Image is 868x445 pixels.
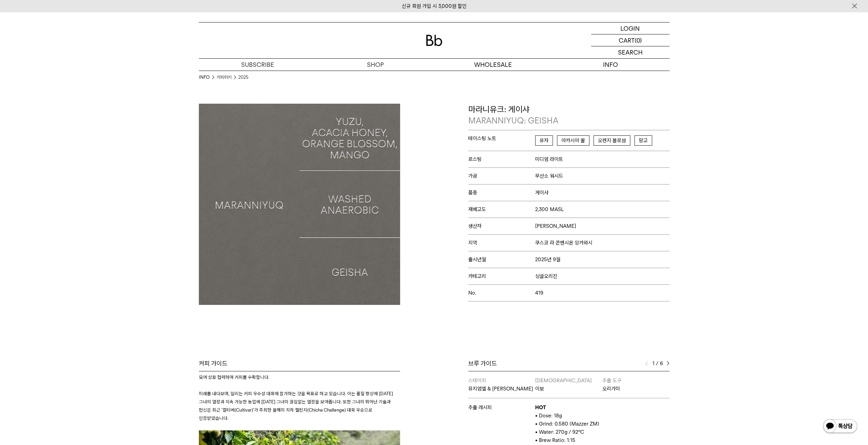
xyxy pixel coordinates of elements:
[468,377,486,384] span: 스테이지
[468,190,535,196] span: 품종
[619,34,635,46] p: CART
[468,156,535,162] span: 로스팅
[238,74,248,81] a: 2025
[593,135,630,146] span: 오렌지 블로섬
[535,223,576,229] span: [PERSON_NAME]
[468,290,535,296] span: No.
[591,23,670,34] a: LOGIN
[535,429,584,435] span: • Water: 270g / 92°C
[535,377,592,384] span: [DEMOGRAPHIC_DATA]
[535,385,602,393] p: 이보
[618,46,643,58] p: SEARCH
[199,359,400,368] div: 커피 가이드
[635,34,642,46] p: (0)
[468,359,670,368] div: 브루 가이드
[591,34,670,46] a: CART (0)
[660,359,663,368] span: 6
[602,377,621,384] span: 추출 도구
[535,240,592,246] span: 쿠스코 라 콘벤시온 잉카와시
[620,23,640,34] p: LOGIN
[468,273,535,279] span: 카테고리
[199,391,393,421] span: 미래를 내다보며, 말리는 커피 우수성 대회에 참가하는 것을 목표로 하고 있습니다. 이는 품질 향상에 [DATE] 그녀의 열정과 지속 가능한 농업에 [DATE] 그녀의 끊임없는...
[468,173,535,179] span: 가공
[468,104,670,127] p: 마라니유크: 게이샤
[317,59,434,71] a: SHOP
[656,359,659,368] span: /
[822,418,858,435] img: 카카오톡 채널 1:1 채팅 버튼
[468,256,535,263] span: 출시년월
[468,385,535,393] p: 뮤지엄엘 & [PERSON_NAME]
[634,135,652,146] span: 망고
[468,115,670,127] p: MARANNIYUQ: GEISHA
[468,403,535,412] p: 추출 레시피
[535,206,564,212] span: 2,300 MASL
[535,135,553,146] span: 유자
[199,59,317,71] a: SUBSCRIBE
[535,156,563,162] span: 미디엄 라이트
[426,35,442,46] img: 로고
[535,421,599,427] span: • Grind: 0.580 (Mazzer ZM)
[468,223,535,229] span: 생산자
[217,74,232,81] a: 커피위키
[602,385,670,393] p: 오리가미
[468,135,535,142] span: 테이스팅 노트
[434,59,552,71] p: WHOLESALE
[402,3,467,9] a: 신규 회원 가입 시 3,000원 할인
[552,59,670,71] p: INFO
[651,359,654,368] span: 1
[535,273,557,279] span: 싱글오리진
[199,74,217,81] li: INFO
[199,104,400,305] img: 마라니유크: 게이샤MARANNIYUQ: GEISHA
[535,290,543,296] span: 419
[535,256,560,263] span: 2025년 9월
[557,135,589,146] span: 아카시아 꿀
[535,190,548,196] span: 게이샤
[535,173,563,179] span: 무산소 워시드
[468,206,535,212] span: 재배고도
[535,404,546,411] b: HOT
[468,240,535,246] span: 지역
[535,437,575,443] span: • Brew Ratio: 1:15
[535,413,562,419] span: • Dose: 18g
